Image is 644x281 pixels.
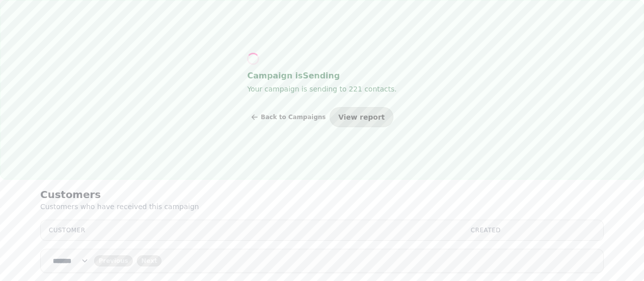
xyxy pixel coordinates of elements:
span: Previous [99,258,128,264]
span: View report [338,114,384,121]
div: Created [471,226,596,234]
button: Back to Campaigns [251,107,326,127]
button: View report [330,107,393,127]
h2: Campaign is Sending [247,69,396,83]
button: back [94,255,133,266]
h2: Customers [40,188,233,202]
nav: Pagination [40,249,604,273]
p: Your campaign is sending to 221 contacts. [247,83,396,95]
button: next [137,255,162,266]
p: Customers who have received this campaign [40,202,298,212]
span: Back to Campaigns [261,114,326,120]
div: Customer [49,226,455,234]
span: Next [141,258,157,264]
